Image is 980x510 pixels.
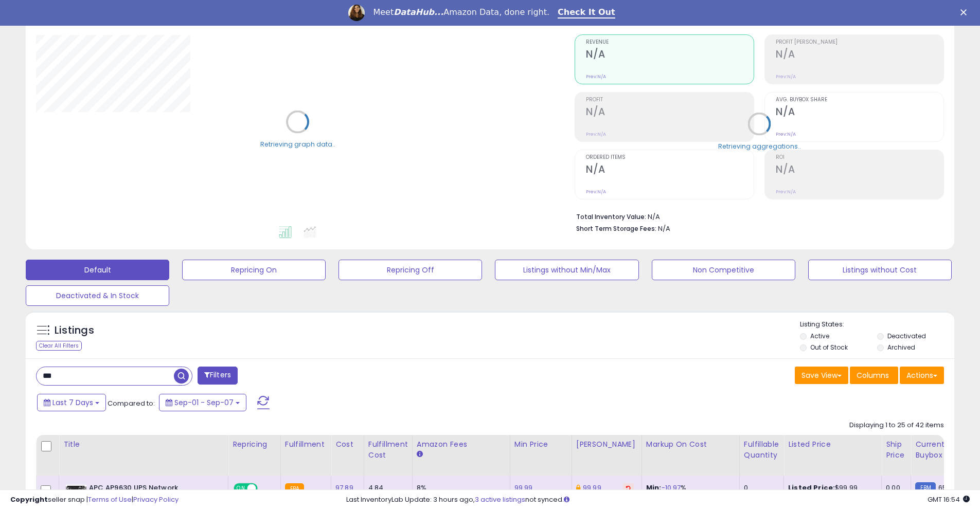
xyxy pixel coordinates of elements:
[417,439,506,450] div: Amazon Fees
[849,421,944,430] div: Displaying 1 to 25 of 42 items
[37,394,106,411] button: Last 7 Days
[810,332,829,340] label: Active
[394,7,443,17] i: DataHub...
[63,439,224,450] div: Title
[576,439,637,450] div: [PERSON_NAME]
[810,343,848,352] label: Out of Stock
[475,495,525,504] a: 3 active listings
[857,370,889,380] span: Columns
[718,141,801,151] div: Retrieving aggregations..
[233,439,276,450] div: Repricing
[338,260,482,280] button: Repricing Off
[373,7,549,17] div: Meet Amazon Data, done right.
[88,495,132,504] a: Terms of Use
[260,139,335,149] div: Retrieving graph data..
[335,439,360,450] div: Cost
[850,367,898,384] button: Columns
[108,398,155,408] span: Compared to:
[928,495,970,504] span: 2025-09-15 16:54 GMT
[795,367,848,384] button: Save View
[36,341,82,351] div: Clear All Filters
[26,260,169,280] button: Default
[133,495,179,504] a: Privacy Policy
[348,5,365,21] img: Profile image for Georgie
[198,367,238,385] button: Filters
[10,495,179,505] div: seller snap | |
[55,323,94,338] h5: Listings
[887,343,915,352] label: Archived
[642,435,739,476] th: The percentage added to the cost of goods (COGS) that forms the calculator for Min & Max prices.
[788,439,877,450] div: Listed Price
[514,439,567,450] div: Min Price
[52,397,93,408] span: Last 7 Days
[808,260,952,280] button: Listings without Cost
[886,439,906,461] div: Ship Price
[495,260,638,280] button: Listings without Min/Max
[558,7,615,19] a: Check It Out
[285,439,327,450] div: Fulfillment
[900,367,944,384] button: Actions
[744,439,779,461] div: Fulfillable Quantity
[887,332,926,340] label: Deactivated
[26,285,169,306] button: Deactivated & In Stock
[174,397,234,408] span: Sep-01 - Sep-07
[800,320,954,330] p: Listing States:
[182,260,326,280] button: Repricing On
[646,439,735,450] div: Markup on Cost
[652,260,795,280] button: Non Competitive
[960,9,971,15] div: Close
[368,439,408,461] div: Fulfillment Cost
[417,450,423,459] small: Amazon Fees.
[10,495,48,504] strong: Copyright
[346,495,970,505] div: Last InventoryLab Update: 3 hours ago, not synced.
[915,439,968,461] div: Current Buybox Price
[159,394,246,411] button: Sep-01 - Sep-07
